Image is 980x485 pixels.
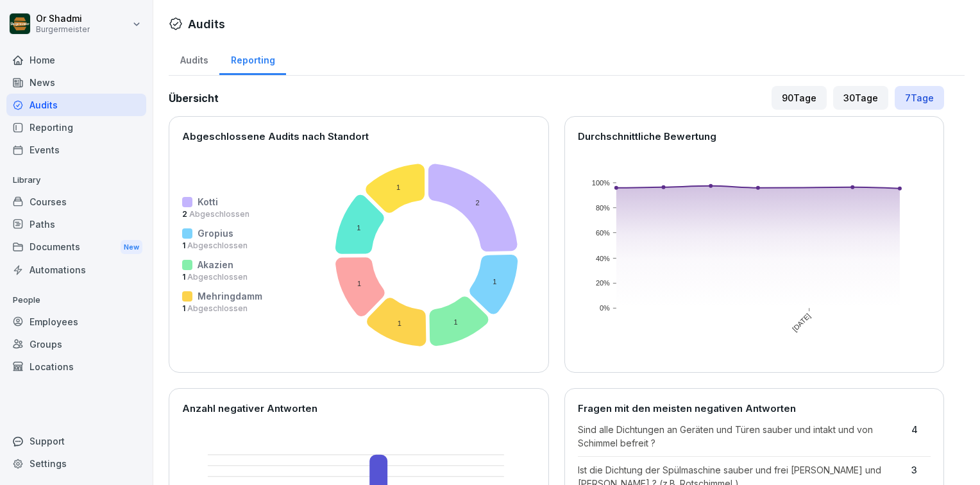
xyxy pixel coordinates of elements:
[121,240,142,255] div: New
[6,235,146,259] div: Documents
[591,179,609,187] text: 100%
[198,258,233,271] p: Akazien
[36,25,90,34] p: Burgermeister
[169,42,219,75] a: Audits
[895,86,944,110] div: 7 Tage
[182,208,262,220] p: 2
[6,170,146,191] p: Library
[185,241,248,250] span: Abgeschlossen
[833,86,888,110] div: 30 Tage
[6,94,146,116] a: Audits
[6,235,146,259] a: DocumentsNew
[6,71,146,94] a: News
[6,333,146,355] a: Groups
[595,280,609,287] text: 20%
[6,213,146,235] a: Paths
[185,272,248,282] span: Abgeschlossen
[6,139,146,161] a: Events
[219,42,286,75] a: Reporting
[182,402,536,416] p: Anzahl negativer Antworten
[6,430,146,452] div: Support
[6,290,146,311] p: People
[578,130,931,144] p: Durchschnittliche Bewertung
[182,240,262,251] p: 1
[6,259,146,281] a: Automations
[185,303,248,313] span: Abgeschlossen
[182,303,262,314] p: 1
[595,255,609,262] text: 40%
[169,90,219,106] h2: Übersicht
[578,402,931,416] p: Fragen mit den meisten negativen Antworten
[6,49,146,71] a: Home
[6,191,146,213] a: Courses
[6,116,146,139] a: Reporting
[578,423,906,450] p: Sind alle Dichtungen an Geräten und Türen sauber und intakt und von Schimmel befreit ?
[182,130,536,144] p: Abgeschlossene Audits nach Standort
[198,226,233,240] p: Gropius
[36,13,90,24] p: Or Shadmi
[911,423,931,450] p: 4
[595,229,609,237] text: 60%
[791,312,812,333] text: [DATE]
[595,204,609,212] text: 80%
[772,86,827,110] div: 90 Tage
[198,195,218,208] p: Kotti
[600,305,610,312] text: 0%
[6,355,146,378] a: Locations
[198,289,262,303] p: Mehringdamm
[187,209,249,219] span: Abgeschlossen
[182,271,262,283] p: 1
[6,452,146,475] a: Settings
[188,15,225,33] h1: Audits
[6,311,146,333] a: Employees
